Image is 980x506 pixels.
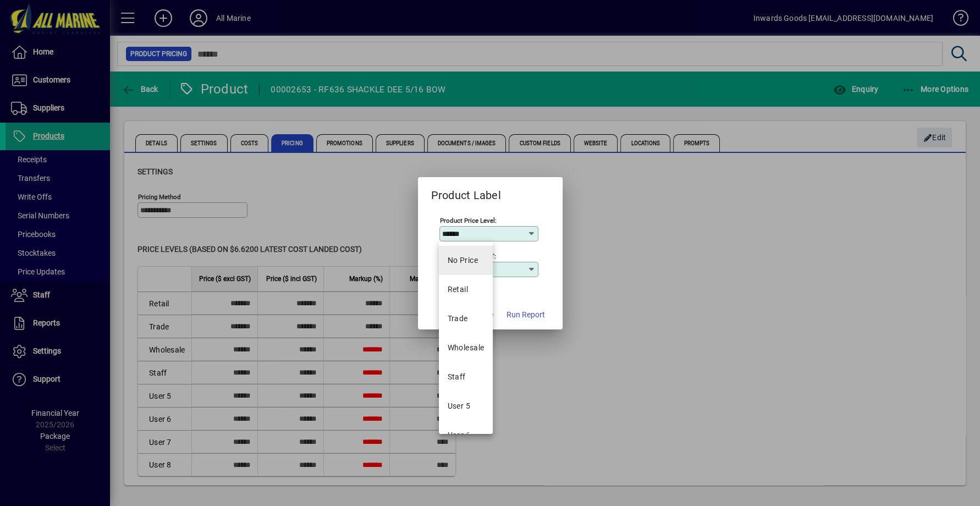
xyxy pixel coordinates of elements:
[448,313,468,324] div: Trade
[448,284,469,295] div: Retail
[448,430,471,441] div: User 6
[439,333,493,362] mat-option: Wholesale
[439,421,493,450] mat-option: User 6
[439,392,493,421] mat-option: User 5
[440,216,497,224] mat-label: Product Price Level:
[439,275,493,304] mat-option: Retail
[502,305,549,325] button: Run Report
[448,400,471,412] div: User 5
[439,304,493,333] mat-option: Trade
[439,362,493,392] mat-option: Staff
[418,177,514,204] h2: Product Label
[448,255,478,266] span: No Price
[506,309,545,321] span: Run Report
[448,342,485,354] div: Wholesale
[448,371,466,383] div: Staff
